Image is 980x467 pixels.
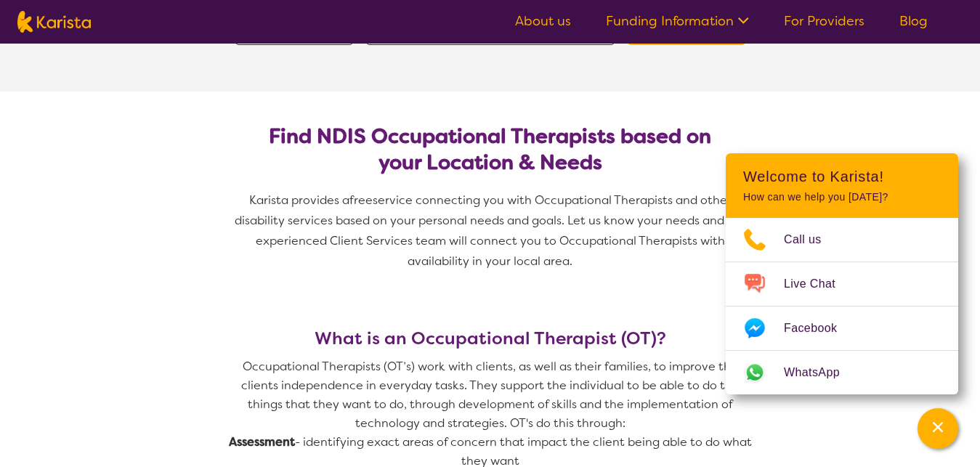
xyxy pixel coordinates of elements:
h3: What is an Occupational Therapist (OT)? [229,328,752,349]
p: Occupational Therapists (OT’s) work with clients, as well as their families, to improve the clien... [229,357,752,433]
a: For Providers [784,12,864,30]
a: Web link opens in a new tab. [726,351,958,394]
h2: Welcome to Karista! [743,168,941,185]
span: Facebook [784,317,854,339]
span: free [349,192,373,208]
span: Live Chat [784,273,853,295]
button: Channel Menu [918,408,958,449]
ul: Choose channel [726,218,958,394]
a: Funding Information [606,12,749,30]
span: Karista provides a [249,192,349,208]
strong: Assessment [229,434,295,450]
div: Channel Menu [726,153,958,394]
span: Call us [784,229,839,251]
img: Karista logo [17,11,91,33]
p: How can we help you [DATE]? [743,191,941,203]
a: Blog [899,12,928,30]
a: About us [515,12,571,30]
span: WhatsApp [784,362,857,383]
span: service connecting you with Occupational Therapists and other disability services based on your p... [235,192,749,269]
h2: Find NDIS Occupational Therapists based on your Location & Needs [246,123,734,176]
